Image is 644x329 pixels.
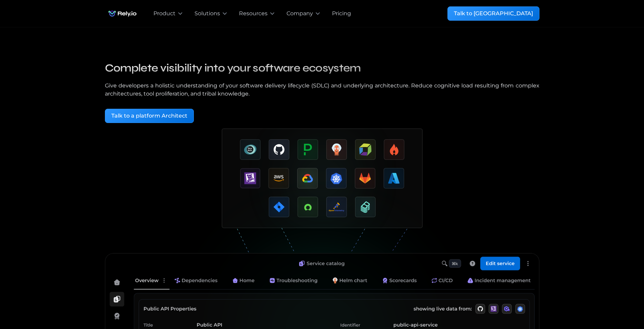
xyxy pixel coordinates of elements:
div: Talk to [GEOGRAPHIC_DATA] [454,9,533,18]
div: Talk to a platform Architect [111,112,187,120]
div: Solutions [195,9,220,18]
div: Company [287,9,313,18]
div: Product [153,9,176,18]
a: Talk to [GEOGRAPHIC_DATA] [447,6,539,21]
h3: Complete visibility into your software ecosystem [105,60,539,76]
a: Pricing [332,9,351,18]
img: Rely.io logo [105,7,140,20]
div: Resources [239,9,268,18]
a: Talk to a platform Architect [105,109,194,123]
p: Give developers a holistic understanding of your software delivery lifecycle (SDLC) and underlyin... [105,82,539,98]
